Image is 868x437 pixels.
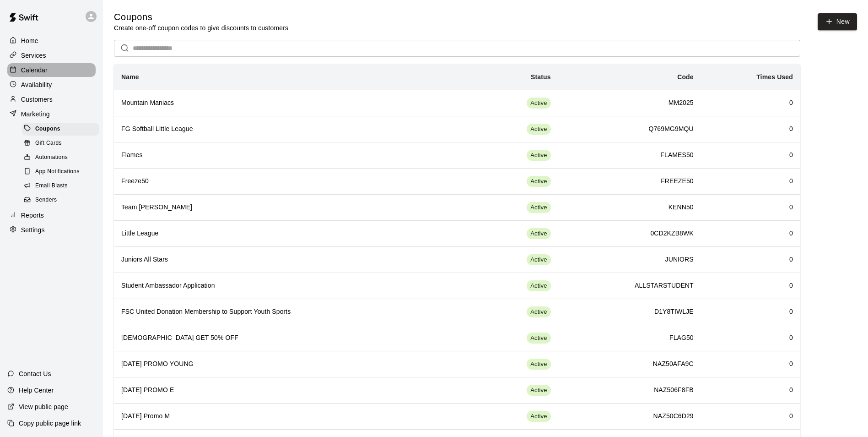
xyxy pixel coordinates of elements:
h6: 0 [708,229,793,239]
span: Active [527,229,550,238]
h6: ALLSTARSTUDENT [566,281,694,291]
div: App Notifications [22,165,99,178]
p: Marketing [21,109,50,119]
a: Coupons [22,122,103,136]
p: Create one-off coupon codes to give discounts to customers [114,23,288,33]
p: Services [21,51,46,60]
span: Active [527,334,550,343]
h6: JUNIORS [566,255,694,265]
b: Status [531,73,551,81]
h6: 0 [708,333,793,343]
a: Calendar [7,63,96,77]
h6: Flames [121,150,464,160]
h6: FLAG50 [566,333,694,343]
a: Automations [22,151,103,165]
h6: 0CD2KZB8WK [566,229,694,239]
a: Services [7,49,96,62]
h6: Juniors All Stars [121,255,464,265]
span: Active [527,125,550,134]
h6: Little League [121,229,464,239]
h6: MM2025 [566,98,694,108]
p: View public page [19,402,68,411]
p: Home [21,36,38,45]
span: Active [527,203,550,212]
h6: FSC United Donation Membership to Support Youth Sports [121,307,464,317]
p: Reports [21,211,44,220]
h6: FG Softball Little League [121,124,464,134]
h6: KENN50 [566,202,694,213]
h6: D1Y8TIWLJE [566,307,694,317]
a: Settings [7,223,96,237]
h6: 0 [708,124,793,134]
h6: FLAMES50 [566,150,694,160]
p: Copy public page link [19,419,81,428]
h6: 0 [708,150,793,160]
p: Settings [21,225,45,235]
b: Name [121,73,139,81]
h5: Coupons [114,11,288,23]
h6: 0 [708,176,793,186]
p: Contact Us [19,369,51,378]
a: Availability [7,78,96,92]
h6: [DATE] Promo M [121,411,464,421]
h6: [DATE] PROMO YOUNG [121,359,464,369]
span: Gift Cards [35,139,62,148]
h6: NAZ506F8FB [566,385,694,395]
span: Active [527,386,550,395]
div: Coupons [22,123,99,136]
a: Email Blasts [22,179,103,193]
h6: 0 [708,411,793,421]
span: Active [527,151,550,160]
a: App Notifications [22,165,103,179]
span: Coupons [35,125,60,134]
span: Automations [35,153,68,162]
div: Senders [22,194,99,207]
a: Reports [7,208,96,222]
h6: Q769MG9MQU [566,124,694,134]
span: Senders [35,196,57,205]
h6: FREEZE50 [566,176,694,186]
h6: 0 [708,98,793,108]
span: Active [527,256,550,264]
span: Active [527,99,550,108]
h6: Mountain Maniacs [121,98,464,108]
h6: 0 [708,307,793,317]
h6: [DEMOGRAPHIC_DATA] GET 50% OFF [121,333,464,343]
a: Customers [7,93,96,106]
h6: 0 [708,281,793,291]
span: Active [527,177,550,186]
button: New [818,13,857,30]
p: Customers [21,95,53,104]
span: Active [527,360,550,369]
h6: NAZ50AFA9C [566,359,694,369]
div: Automations [22,151,99,164]
h6: Student Ambassador Application [121,281,464,291]
span: Active [527,412,550,421]
h6: NAZ50C6D29 [566,411,694,421]
div: Marketing [7,107,96,121]
span: Email Blasts [35,181,68,191]
div: Email Blasts [22,180,99,192]
h6: 0 [708,202,793,213]
div: Gift Cards [22,137,99,150]
a: Home [7,34,96,48]
span: Active [527,282,550,290]
h6: 0 [708,385,793,395]
a: Senders [22,193,103,208]
span: App Notifications [35,167,80,176]
span: Active [527,308,550,317]
a: Gift Cards [22,136,103,150]
b: Times Used [756,73,793,81]
h6: 0 [708,359,793,369]
h6: 0 [708,255,793,265]
b: Code [677,73,694,81]
p: Help Center [19,386,54,395]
